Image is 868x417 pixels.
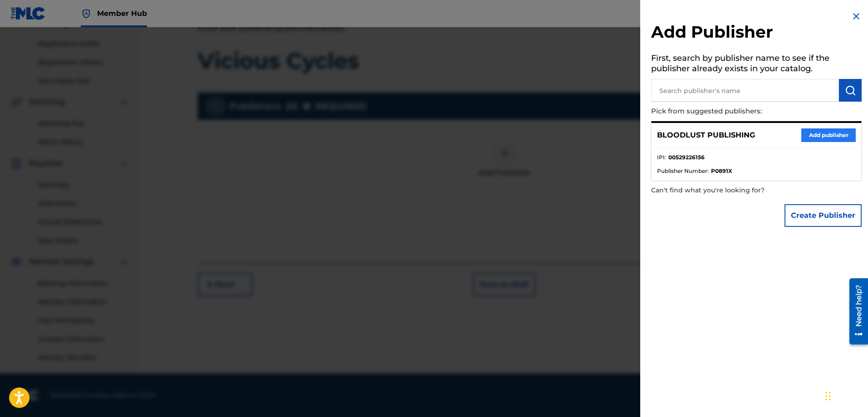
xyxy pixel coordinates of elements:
[651,102,810,121] p: Pick from suggested publishers:
[711,167,732,175] strong: P0891X
[651,181,810,200] p: Can't find what you're looking for?
[843,275,868,348] iframe: Resource Center
[657,153,666,162] span: IPI :
[651,79,839,102] input: Search publisher's name
[668,153,705,162] strong: 00529226156
[825,383,831,410] div: Drag
[651,22,862,45] h2: Add Publisher
[97,8,147,19] span: Member Hub
[11,7,46,20] img: MLC Logo
[657,167,709,175] span: Publisher Number :
[651,50,862,79] h5: First, search by publisher name to see if the publisher already exists in your catalog.
[845,85,856,96] img: Search Works
[823,373,868,417] iframe: Chat Widget
[801,128,856,142] button: Add publisher
[785,204,862,227] button: Create Publisher
[657,130,755,141] p: BLOODLUST PUBLISHING
[81,8,92,19] img: Top Rightsholder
